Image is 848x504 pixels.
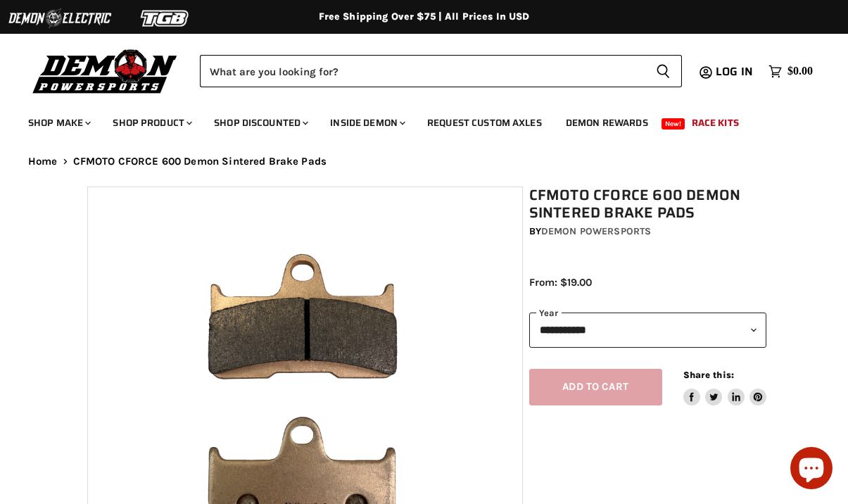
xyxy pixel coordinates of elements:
[683,370,734,380] span: Share this:
[18,103,809,137] ul: Main menu
[662,118,685,130] span: New!
[113,5,218,32] img: TGB Logo 2
[417,108,552,137] a: Request Custom Axles
[200,55,682,87] form: Product
[541,225,651,237] a: Demon Powersports
[683,369,767,406] aside: Share this:
[787,65,813,78] span: $0.00
[555,108,659,137] a: Demon Rewards
[529,187,767,222] h1: CFMOTO CFORCE 600 Demon Sintered Brake Pads
[786,447,837,493] inbox-online-store-chat: Shopify online store chat
[645,55,682,87] button: Search
[761,61,820,82] a: $0.00
[529,276,592,289] span: From: $19.00
[319,108,414,137] a: Inside Demon
[681,108,749,137] a: Race Kits
[709,65,761,78] a: Log in
[7,5,113,32] img: Demon Electric Logo 2
[716,63,753,80] span: Log in
[102,108,201,137] a: Shop Product
[529,224,767,239] div: by
[28,46,182,96] img: Demon Powersports
[200,55,645,87] input: Search
[28,156,58,168] a: Home
[203,108,317,137] a: Shop Discounted
[73,156,327,168] span: CFMOTO CFORCE 600 Demon Sintered Brake Pads
[529,313,767,347] select: year
[18,108,99,137] a: Shop Make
